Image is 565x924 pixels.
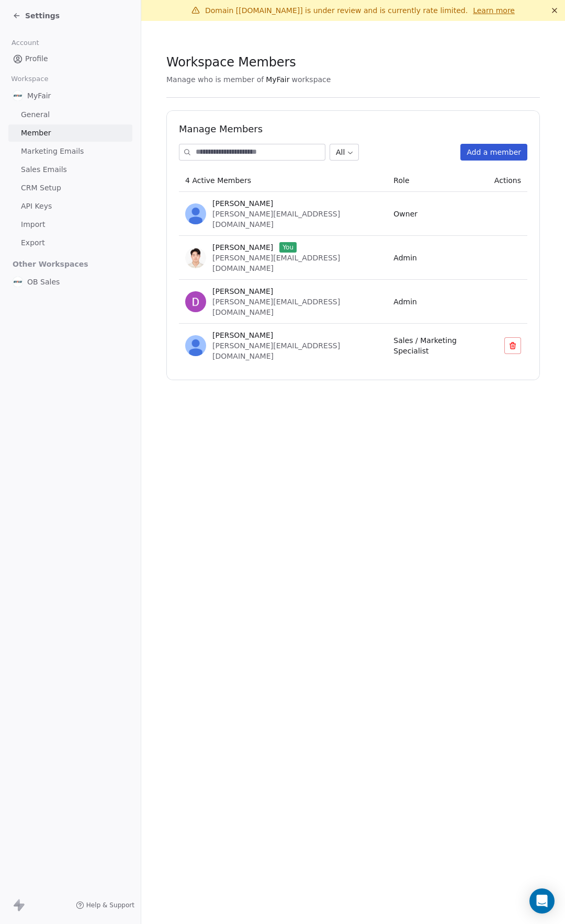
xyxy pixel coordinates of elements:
[393,254,417,262] span: Admin
[212,330,273,340] span: [PERSON_NAME]
[291,74,331,85] span: workspace
[8,50,132,67] a: Profile
[185,203,206,224] img: is_zGOZKSutAaAGIsmIwolspZKUkQmaSXUjNZsbcmbg
[212,242,273,253] span: [PERSON_NAME]
[8,234,132,252] a: Export
[473,5,515,16] a: Learn more
[212,341,340,360] span: [PERSON_NAME][EMAIL_ADDRESS][DOMAIN_NAME]
[13,90,23,101] img: %C3%AC%C2%9B%C2%90%C3%AD%C2%98%C2%95%20%C3%AB%C2%A1%C2%9C%C3%AA%C2%B3%C2%A0(white+round).png
[13,10,60,21] a: Settings
[13,277,23,287] img: %C3%AC%C2%9B%C2%90%C3%AD%C2%98%C2%95%20%C3%AB%C2%A1%C2%9C%C3%AA%C2%B3%C2%A0(white+round).png
[8,256,93,272] span: Other Workspaces
[179,123,527,135] h1: Manage Members
[393,298,417,306] span: Admin
[8,161,132,178] a: Sales Emails
[25,10,60,21] span: Settings
[21,109,50,120] span: General
[7,35,43,51] span: Account
[8,216,132,233] a: Import
[21,201,52,212] span: API Keys
[27,90,51,101] span: MyFair
[205,6,468,15] span: Domain [[DOMAIN_NAME]] is under review and is currently rate limited.
[21,164,67,175] span: Sales Emails
[266,74,289,85] span: MyFair
[21,182,61,193] span: CRM Setup
[27,277,60,287] span: OB Sales
[212,298,340,316] span: [PERSON_NAME][EMAIL_ADDRESS][DOMAIN_NAME]
[86,901,134,909] span: Help & Support
[8,106,132,123] a: General
[21,237,45,248] span: Export
[76,901,134,909] a: Help & Support
[279,242,297,253] span: You
[21,146,84,157] span: Marketing Emails
[166,74,264,85] span: Manage who is member of
[185,291,206,312] img: OaBXJkOEiA-5oPOGuxS7SvgajMyXYL-ERI03Dd0Rviw
[25,53,48,64] span: Profile
[185,335,206,356] img: TvKUZJ86qWK1OdKbLDP5-BWjwm4v_UYq-WRJf5cotig
[166,54,296,70] span: Workspace Members
[21,128,51,139] span: Member
[393,176,409,185] span: Role
[185,247,206,268] img: ma7efvtG35HDG7tQwOafF8jWeEw-gn7AoMo6IGLoJkk
[494,176,521,185] span: Actions
[212,210,340,229] span: [PERSON_NAME][EMAIL_ADDRESS][DOMAIN_NAME]
[8,124,132,142] a: Member
[8,143,132,160] a: Marketing Emails
[212,286,273,296] span: [PERSON_NAME]
[21,219,45,230] span: Import
[212,254,340,272] span: [PERSON_NAME][EMAIL_ADDRESS][DOMAIN_NAME]
[393,336,457,355] span: Sales / Marketing Specialist
[8,198,132,215] a: API Keys
[8,179,132,197] a: CRM Setup
[393,210,417,218] span: Owner
[212,198,273,209] span: [PERSON_NAME]
[7,71,53,87] span: Workspace
[460,144,527,161] button: Add a member
[529,888,555,914] div: Open Intercom Messenger
[185,176,251,185] span: 4 Active Members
